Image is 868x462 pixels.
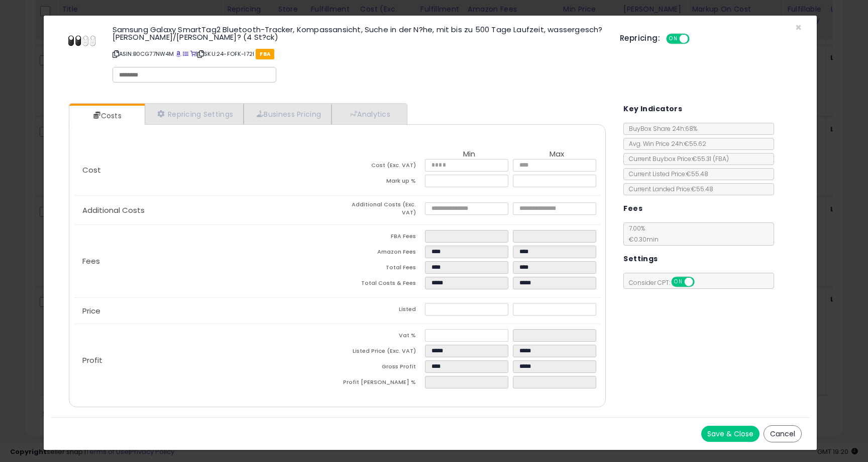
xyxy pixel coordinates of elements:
[338,159,425,175] td: Cost (Exc. VAT)
[113,46,605,62] p: ASIN: B0CG77NW4M | SKU: 24-FOFK-I72I
[338,201,425,219] td: Additional Costs (Exc. VAT)
[795,20,802,35] span: ×
[190,50,196,58] a: Your listing only
[338,345,425,360] td: Listed Price (Exc. VAT)
[688,35,704,43] span: OFF
[338,376,425,392] td: Profit [PERSON_NAME] %
[620,34,660,42] h5: Repricing:
[69,106,144,126] a: Costs
[256,49,274,59] span: FBA
[692,155,729,163] span: €55.31
[113,26,605,41] h3: Samsung Galaxy SmartTag2 Bluetooth-Tracker, Kompassansicht, Suche in der N?he, mit bis zu 500 Tag...
[513,150,601,159] th: Max
[623,253,658,265] h5: Settings
[673,278,685,286] span: ON
[338,303,425,319] td: Listed
[74,206,338,214] p: Additional Costs
[667,35,680,43] span: ON
[74,166,338,174] p: Cost
[624,185,713,193] span: Current Landed Price: €55.48
[624,224,659,244] span: 7.00 %
[145,104,244,124] a: Repricing Settings
[338,246,425,261] td: Amazon Fees
[74,307,338,315] p: Price
[624,278,708,287] span: Consider CPT:
[338,360,425,376] td: Gross Profit
[183,50,188,58] a: All offer listings
[623,202,642,215] h5: Fees
[74,356,338,364] p: Profit
[764,425,802,442] button: Cancel
[338,277,425,292] td: Total Costs & Fees
[338,230,425,246] td: FBA Fees
[713,155,729,163] span: ( FBA )
[332,104,406,124] a: Analytics
[623,103,682,115] h5: Key Indicators
[425,150,513,159] th: Min
[244,104,332,124] a: Business Pricing
[338,175,425,190] td: Mark up %
[74,257,338,265] p: Fees
[338,329,425,345] td: Vat %
[693,278,709,286] span: OFF
[624,124,697,133] span: BuyBox Share 24h: 68%
[338,261,425,277] td: Total Fees
[176,50,181,58] a: BuyBox page
[67,26,97,56] img: 31OP-nrXD2L._SL60_.jpg
[701,426,759,442] button: Save & Close
[624,155,729,163] span: Current Buybox Price:
[624,170,708,178] span: Current Listed Price: €55.48
[624,139,706,148] span: Avg. Win Price 24h: €55.62
[624,235,659,244] span: €0.30 min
